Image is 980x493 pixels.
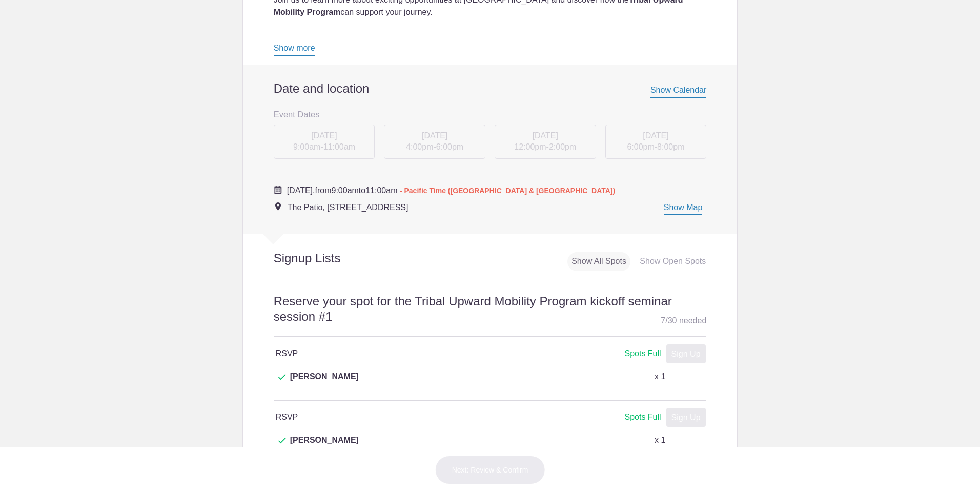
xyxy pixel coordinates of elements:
h2: Signup Lists [243,251,408,266]
div: Show Open Spots [636,252,710,271]
h2: Reserve your spot for the Tribal Upward Mobility Program kickoff seminar session #1 [274,293,707,337]
h2: Date and location [274,81,707,96]
div: Spots Full [624,347,661,360]
h4: RSVP [276,411,490,423]
span: from to [287,186,616,195]
img: Check dark green [278,438,286,444]
div: 7 30 needed [661,313,706,328]
img: Check dark green [278,374,286,380]
span: [PERSON_NAME] [290,434,359,459]
span: [PERSON_NAME] [290,371,359,395]
span: - Pacific Time ([GEOGRAPHIC_DATA] & [GEOGRAPHIC_DATA]) [400,187,615,195]
button: Next: Review & Confirm [435,456,545,484]
div: Show All Spots [567,252,630,271]
p: x 1 [655,371,665,383]
span: The Patio, [STREET_ADDRESS] [288,203,409,212]
span: 9:00am [331,186,358,195]
h3: Event Dates [274,107,707,122]
span: [DATE], [287,186,315,195]
span: Show Calendar [650,86,706,98]
p: x 1 [655,434,665,446]
div: 📝 Please be sure to include your when registering. [274,31,707,55]
span: 11:00am [365,186,397,195]
img: Cal purple [274,186,282,194]
img: Event location [275,202,281,211]
span: / [665,316,667,325]
h4: RSVP [276,347,490,360]
a: Show more [274,44,315,56]
a: Show Map [664,203,703,215]
div: Spots Full [624,411,661,424]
